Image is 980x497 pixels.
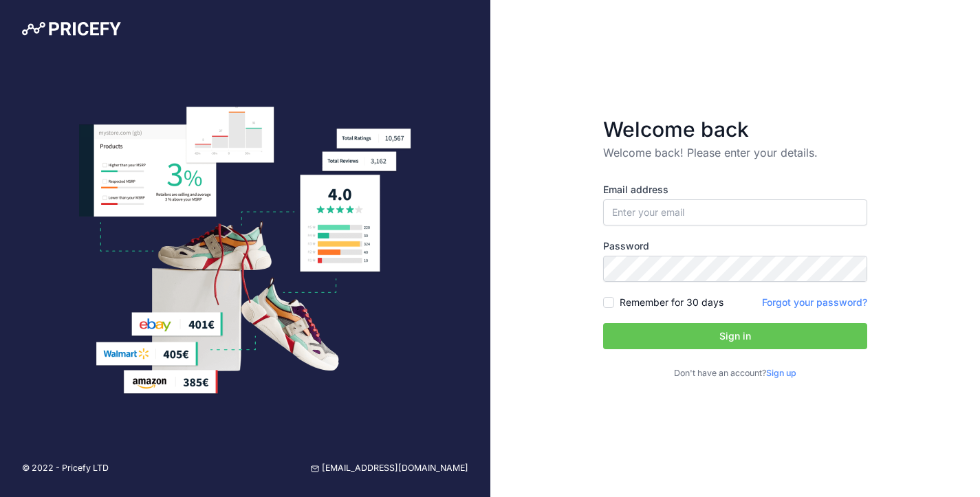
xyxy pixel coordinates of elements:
p: Welcome back! Please enter your details. [603,144,867,161]
input: Enter your email [603,199,867,225]
label: Password [603,239,867,253]
button: Sign in [603,323,867,349]
a: Sign up [766,368,796,378]
a: [EMAIL_ADDRESS][DOMAIN_NAME] [311,462,468,475]
a: Forgot your password? [762,296,867,308]
h3: Welcome back [603,117,867,142]
img: Pricefy [22,22,121,36]
label: Email address [603,183,867,197]
label: Remember for 30 days [620,296,723,309]
p: © 2022 - Pricefy LTD [22,462,109,475]
p: Don't have an account? [603,367,867,380]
